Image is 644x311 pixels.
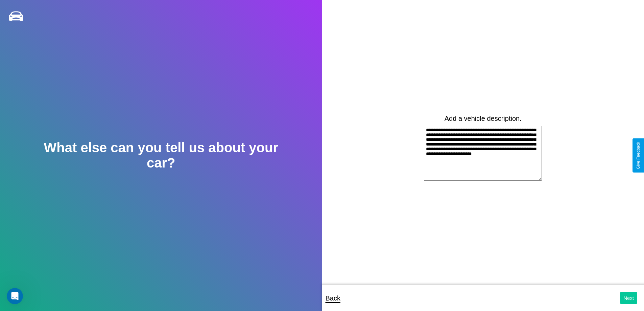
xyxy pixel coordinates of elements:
[636,142,641,169] div: Give Feedback
[7,288,23,304] iframe: Intercom live chat
[620,292,637,304] button: Next
[445,115,522,123] label: Add a vehicle description.
[32,140,290,171] h2: What else can you tell us about your car?
[326,292,340,304] p: Back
